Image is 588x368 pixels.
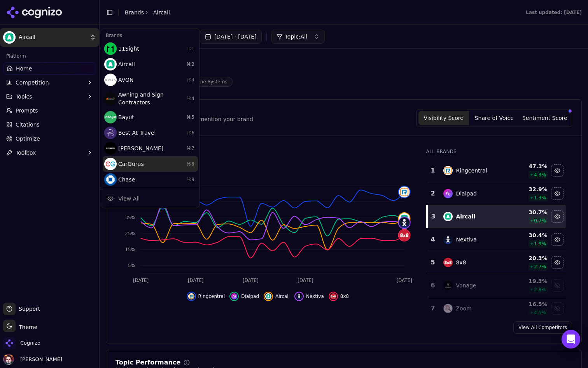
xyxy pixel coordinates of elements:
span: ⌘ 3 [186,77,195,83]
div: Best At Travel [103,125,198,141]
div: [PERSON_NAME] [103,141,198,156]
img: 11Sight [104,42,117,55]
span: ⌘ 6 [186,130,195,136]
div: AVON [103,72,198,88]
span: ⌘ 4 [186,95,195,102]
img: CarGurus [104,158,117,170]
span: ⌘ 7 [186,145,195,151]
img: Buck Mason [104,142,117,155]
img: Bayut [104,111,117,123]
img: Awning and Sign Contractors [104,92,117,105]
img: Best At Travel [104,127,117,139]
span: ⌘ 5 [186,114,195,120]
div: 11Sight [103,41,198,56]
img: AVON [104,74,117,86]
img: Chase [104,173,117,186]
div: Bayut [103,109,198,125]
div: CarGurus [103,156,198,172]
span: ⌘ 2 [186,61,195,67]
div: Awning and Sign Contractors [103,88,198,109]
div: Chase [103,172,198,187]
span: ⌘ 1 [186,46,195,52]
div: Aircall [103,56,198,72]
div: Current brand: Aircall [101,28,200,208]
img: Aircall [104,58,117,70]
div: View All [118,195,140,202]
span: ⌘ 9 [186,176,195,183]
div: Brands [103,30,198,41]
span: ⌘ 8 [186,161,195,167]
